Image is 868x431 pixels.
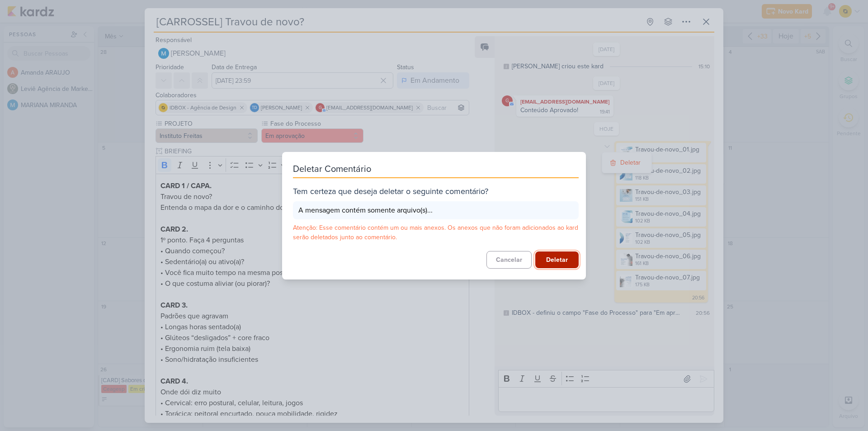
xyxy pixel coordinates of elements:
div: A mensagem contém somente arquivo(s)... [293,201,579,219]
div: Tem certeza que deseja deletar o seguinte comentário? [293,185,579,198]
button: Deletar [535,251,579,268]
div: Atenção: Esse comentário contém um ou mais anexos. Os anexos que não foram adicionados ao kard se... [293,223,579,242]
button: Cancelar [486,251,532,269]
div: Deletar Comentário [293,163,579,178]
